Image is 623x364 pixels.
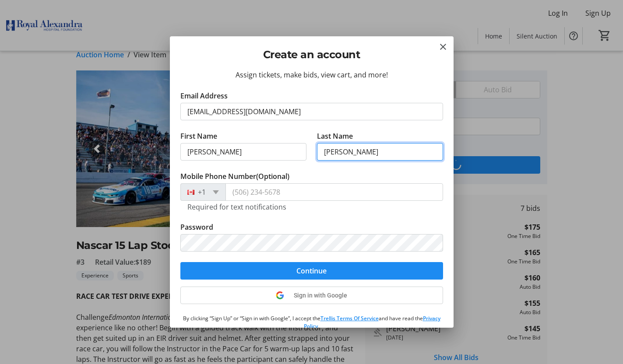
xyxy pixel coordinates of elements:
[180,70,443,80] div: Assign tickets, make bids, view cart, and more!
[317,143,443,161] input: Last Name
[304,315,440,330] a: Privacy Policy
[296,266,327,276] span: Continue
[320,315,379,322] a: Trellis Terms Of Service
[294,292,347,299] span: Sign in with Google
[180,222,213,232] label: Password
[180,315,443,330] p: By clicking “Sign Up” or “Sign in with Google”, I accept the and have read the .
[180,131,217,141] label: First Name
[317,131,353,141] label: Last Name
[180,287,443,304] button: Sign in with Google
[187,203,286,211] tr-hint: Required for text notifications
[438,42,448,52] button: Close
[180,171,289,182] label: Mobile Phone Number (Optional)
[180,262,443,280] button: Continue
[225,183,443,201] input: (506) 234-5678
[180,143,306,161] input: First Name
[180,47,443,63] h2: Create an account
[180,103,443,120] input: Email Address
[180,91,228,101] label: Email Address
